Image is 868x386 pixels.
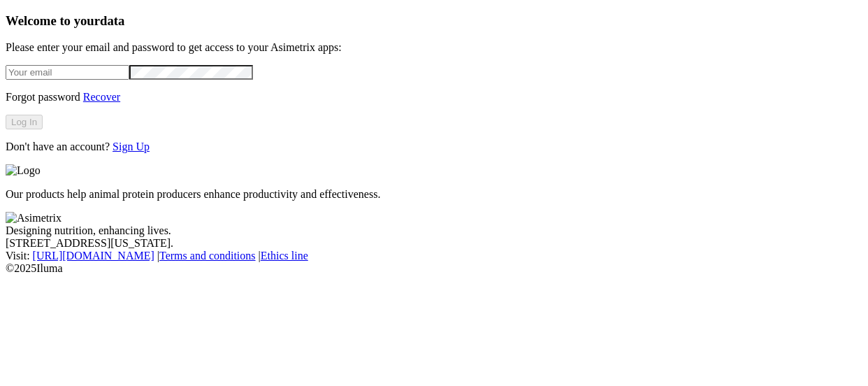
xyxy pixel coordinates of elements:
[6,188,862,201] p: Our products help animal protein producers enhance productivity and effectiveness.
[6,250,862,262] div: Visit : | |
[6,41,862,54] p: Please enter your email and password to get access to your Asimetrix apps:
[6,91,862,103] p: Forgot password
[33,250,154,262] a: [URL][DOMAIN_NAME]
[6,212,62,224] img: Asimetrix
[6,13,862,29] h3: Welcome to your
[113,141,150,152] a: Sign Up
[159,250,256,262] a: Terms and conditions
[6,141,862,153] p: Don't have an account?
[261,250,308,262] a: Ethics line
[6,115,43,129] button: Log In
[100,13,124,28] span: data
[6,65,129,80] input: Your email
[6,164,41,177] img: Logo
[6,262,862,275] div: © 2025 Iluma
[6,224,862,237] div: Designing nutrition, enhancing lives.
[83,91,120,103] a: Recover
[6,237,862,250] div: [STREET_ADDRESS][US_STATE].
